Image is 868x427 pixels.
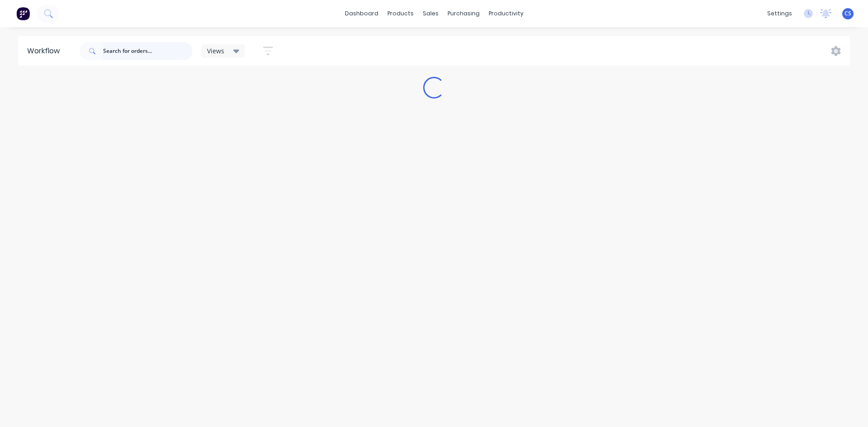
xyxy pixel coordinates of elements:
[443,7,484,20] div: purchasing
[207,46,224,56] span: Views
[103,42,193,60] input: Search for orders...
[383,7,418,20] div: products
[340,7,383,20] a: dashboard
[484,7,528,20] div: productivity
[763,7,797,20] div: settings
[418,7,443,20] div: sales
[27,46,64,56] div: Workflow
[844,9,851,18] span: CS
[16,7,30,20] img: Factory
